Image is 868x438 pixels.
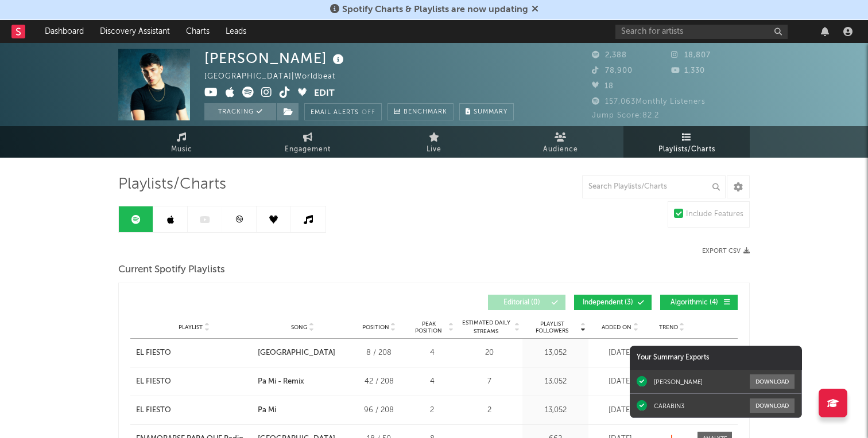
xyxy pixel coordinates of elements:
span: Audience [543,143,578,157]
span: 18,807 [671,52,711,59]
span: Trend [659,324,678,331]
a: EL FIESTO [136,405,252,416]
span: Estimated Daily Streams [459,319,513,336]
div: 42 / 208 [353,376,405,388]
span: Editorial ( 0 ) [495,299,548,306]
div: 8 / 208 [353,347,405,359]
div: [GEOGRAPHIC_DATA] | Worldbeat [204,70,348,84]
div: [DATE] [591,376,649,388]
span: Playlists/Charts [658,143,715,157]
div: 20 [459,347,520,359]
div: 4 [410,347,454,359]
span: 18 [592,83,614,90]
button: Algorithmic(4) [660,295,738,310]
div: Pa Mi [258,405,276,416]
div: Pa Mi - Remix [258,376,304,388]
span: Added On [602,324,631,331]
button: Independent(3) [574,295,652,310]
span: Spotify Charts & Playlists are now updating [342,5,528,14]
span: Music [171,143,192,157]
a: Music [118,126,245,158]
em: Off [362,109,375,116]
div: EL FIESTO [136,347,171,359]
a: Dashboard [37,20,92,43]
div: [DATE] [591,347,649,359]
button: Email AlertsOff [304,103,382,120]
button: Summary [459,103,514,120]
div: [DATE] [591,405,649,416]
a: Discovery Assistant [92,20,178,43]
div: 96 / 208 [353,405,405,416]
a: Audience [497,126,623,158]
span: Peak Position [410,320,447,334]
div: EL FIESTO [136,376,171,388]
a: EL FIESTO [136,347,252,359]
div: 13,052 [525,347,586,359]
button: Tracking [204,103,276,120]
button: Edit [314,87,335,101]
span: 78,900 [592,67,633,75]
button: Export CSV [702,248,750,255]
button: Download [750,374,795,389]
a: Playlists/Charts [623,126,750,158]
span: Playlists/Charts [118,178,226,191]
button: Editorial(0) [488,295,565,310]
div: [PERSON_NAME] [654,378,703,386]
span: Live [427,143,441,157]
a: Engagement [245,126,371,158]
span: Song [291,324,308,331]
div: CARABIN3 [654,402,684,410]
span: Engagement [285,143,331,157]
span: 1,330 [671,67,705,75]
a: Benchmark [387,103,454,120]
span: 2,388 [592,52,627,59]
span: Jump Score: 82.2 [592,112,659,119]
a: Leads [218,20,254,43]
span: Independent ( 3 ) [582,299,634,306]
span: Summary [474,109,507,115]
input: Search for artists [615,25,788,39]
div: 2 [410,405,454,416]
div: [PERSON_NAME] [204,49,347,68]
div: 2 [459,405,520,416]
span: 157,063 Monthly Listeners [592,98,706,105]
div: [GEOGRAPHIC_DATA] [258,347,335,359]
span: Current Spotify Playlists [118,263,225,277]
button: Download [750,398,795,413]
span: Position [362,324,389,331]
div: 7 [459,376,520,388]
span: Benchmark [404,105,447,119]
input: Search Playlists/Charts [582,175,726,198]
a: EL FIESTO [136,376,252,388]
div: EL FIESTO [136,405,171,416]
div: Your Summary Exports [630,346,802,370]
span: Playlist [179,324,203,331]
div: 13,052 [525,405,586,416]
a: Live [371,126,497,158]
span: Playlist Followers [525,320,579,334]
span: Dismiss [532,5,538,14]
a: Charts [178,20,218,43]
div: 4 [410,376,454,388]
div: 13,052 [525,376,586,388]
span: Algorithmic ( 4 ) [668,299,720,306]
div: Include Features [686,208,743,221]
